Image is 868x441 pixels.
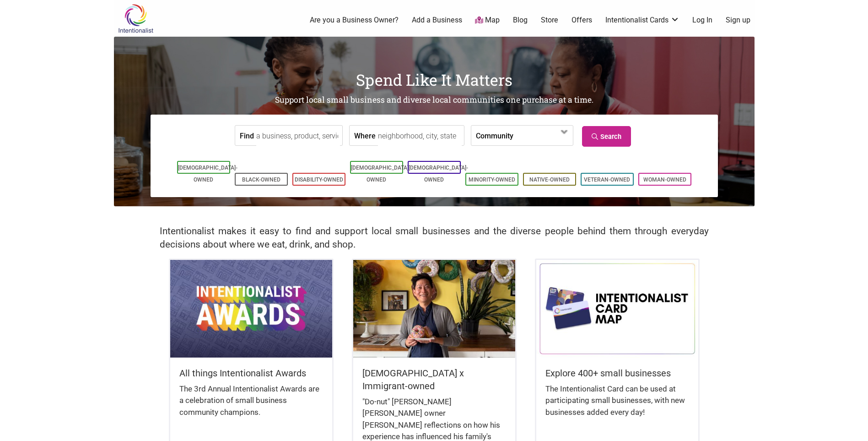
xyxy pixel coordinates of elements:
[353,260,515,357] img: King Donuts - Hong Chhuor
[179,367,323,380] h5: All things Intentionalist Awards
[378,126,462,146] input: neighborhood, city, state
[170,260,332,357] img: Intentionalist Awards
[545,367,689,380] h5: Explore 400+ small businesses
[412,15,462,25] a: Add a Business
[571,15,592,25] a: Offers
[726,15,750,25] a: Sign up
[240,126,254,145] label: Find
[529,176,570,183] a: Native-Owned
[476,126,513,145] label: Community
[178,165,237,183] a: [DEMOGRAPHIC_DATA]-Owned
[469,176,515,183] a: Minority-Owned
[295,176,343,183] a: Disability-Owned
[409,165,468,183] a: [DEMOGRAPHIC_DATA]-Owned
[475,15,500,26] a: Map
[643,176,686,183] a: Woman-Owned
[605,15,679,25] a: Intentionalist Cards
[242,176,280,183] a: Black-Owned
[582,126,631,147] a: Search
[354,126,376,145] label: Where
[362,367,506,392] h5: [DEMOGRAPHIC_DATA] x Immigrant-owned
[541,15,558,25] a: Store
[114,69,755,91] h1: Spend Like It Matters
[513,15,528,25] a: Blog
[114,4,157,33] img: Intentionalist
[179,383,323,428] div: The 3rd Annual Intentionalist Awards are a celebration of small business community champions.
[692,15,712,25] a: Log In
[545,383,689,428] div: The Intentionalist Card can be used at participating small businesses, with new businesses added ...
[160,225,709,251] h2: Intentionalist makes it easy to find and support local small businesses and the diverse people be...
[536,260,698,357] img: Intentionalist Card Map
[310,15,399,25] a: Are you a Business Owner?
[584,176,630,183] a: Veteran-Owned
[114,94,755,106] h2: Support local small business and diverse local communities one purchase at a time.
[256,126,340,146] input: a business, product, service
[351,165,410,183] a: [DEMOGRAPHIC_DATA]-Owned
